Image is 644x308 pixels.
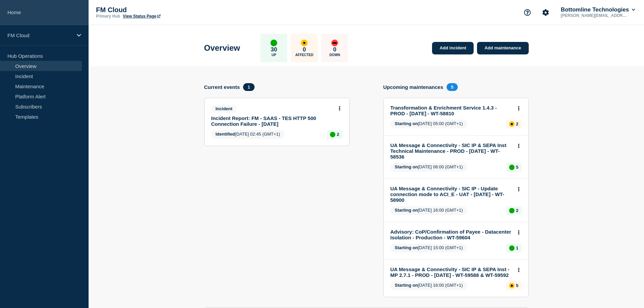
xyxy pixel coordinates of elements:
a: UA Message & Connectivity - SIC IP & SEPA Inst Technical Maintenance - PROD - [DATE] - WT-58536 [390,142,512,160]
span: 5 [447,83,458,91]
button: Bottomline Technologies [559,6,637,13]
div: affected [301,40,308,46]
span: [DATE] 16:00 (GMT+1) [390,281,468,290]
h1: Overview [204,43,240,53]
p: 5 [516,283,518,288]
span: Starting on [395,245,418,250]
div: down [331,40,338,46]
p: [PERSON_NAME][EMAIL_ADDRESS][DOMAIN_NAME] [559,13,630,18]
p: 5 [516,165,518,170]
span: Incident [211,105,237,113]
div: affected [509,121,515,127]
button: Support [520,5,534,20]
div: up [270,40,277,46]
a: Incident Report: FM - SAAS - TES HTTP 500 Connection Failure - [DATE] [211,115,333,127]
div: up [509,165,515,170]
p: 0 [303,46,306,53]
p: Up [271,53,276,57]
p: 2 [516,208,518,213]
p: Primary Hub [96,14,120,19]
p: 1 [516,245,518,251]
a: Add maintenance [477,42,528,54]
a: Advisory: CoP/Confirmation of Payee - Datacenter Isolation - Production - WT-59604 [390,229,512,240]
a: View Status Page [123,14,160,19]
span: Identified [216,132,235,137]
div: up [509,208,515,213]
p: Affected [295,53,313,57]
a: UA Message & Connectivity - SIC IP - Update connection mode to ACI_E - UAT - [DATE] - WT-58900 [390,186,512,203]
span: Starting on [395,121,418,126]
p: 0 [333,46,336,53]
span: Starting on [395,283,418,288]
span: [DATE] 06:00 (GMT+1) [390,163,468,172]
span: [DATE] 16:00 (GMT+1) [390,206,468,215]
h4: Current events [204,84,240,90]
div: affected [509,283,515,288]
div: up [330,132,335,137]
span: [DATE] 02:45 (GMT+1) [211,130,285,139]
h4: Upcoming maintenances [383,84,444,90]
p: 2 [516,121,518,126]
span: Starting on [395,208,418,213]
a: UA Message & Connectivity - SIC IP & SEPA Inst - MP 2.7.1 - PROD - [DATE] - WT-59588 & WT-59592 [390,266,512,278]
p: FM Cloud [96,6,231,14]
p: FM Cloud [7,32,72,38]
span: Starting on [395,164,418,169]
p: Down [329,53,340,57]
button: Account settings [539,5,553,20]
a: Add incident [432,42,474,54]
p: 2 [337,132,339,137]
span: 1 [243,83,254,91]
div: up [509,245,515,251]
p: 30 [271,46,277,53]
span: [DATE] 05:00 (GMT+1) [390,120,468,128]
span: [DATE] 15:00 (GMT+1) [390,244,468,253]
a: Transformation & Enrichment Service 1.4.3 - PROD - [DATE] - WT-58810 [390,105,512,116]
